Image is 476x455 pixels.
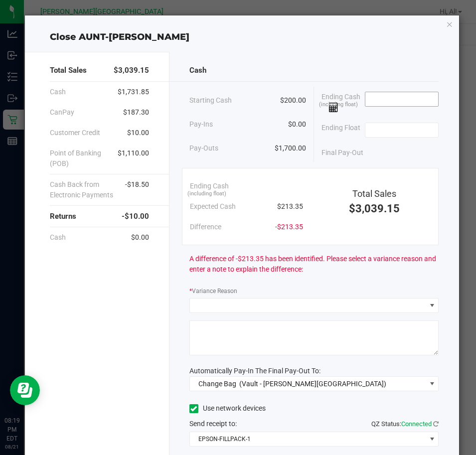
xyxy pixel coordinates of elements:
[275,143,306,153] span: $1,700.00
[277,201,303,212] span: $213.35
[118,87,149,97] span: $1,731.85
[190,201,236,212] span: Expected Cash
[198,380,236,388] span: Change Bag
[50,107,74,118] span: CanPay
[239,380,386,388] span: (Vault - [PERSON_NAME][GEOGRAPHIC_DATA])
[401,420,432,428] span: Connected
[114,65,149,76] span: $3,039.15
[50,148,118,169] span: Point of Banking (POB)
[187,190,226,198] span: (including float)
[50,206,149,227] div: Returns
[10,375,40,405] iframe: Resource center
[50,65,87,76] span: Total Sales
[189,403,266,414] label: Use network devices
[349,202,400,215] span: $3,039.15
[131,232,149,243] span: $0.00
[352,188,396,199] span: Total Sales
[190,222,221,232] span: Difference
[122,211,149,222] span: -$10.00
[321,148,363,158] span: Final Pay-Out
[189,95,232,106] span: Starting Cash
[321,92,365,113] span: Ending Cash
[50,128,100,138] span: Customer Credit
[189,420,237,428] span: Send receipt to:
[50,179,125,200] span: Cash Back from Electronic Payments
[189,143,218,153] span: Pay-Outs
[123,107,149,118] span: $187.30
[319,101,358,109] span: (including float)
[50,87,66,97] span: Cash
[127,128,149,138] span: $10.00
[190,432,426,446] span: EPSON-FILLPACK-1
[321,123,360,138] span: Ending Float
[288,119,306,130] span: $0.00
[189,65,206,76] span: Cash
[50,232,66,243] span: Cash
[280,95,306,106] span: $200.00
[189,254,439,275] span: A difference of -$213.35 has been identified. Please select a variance reason and enter a note to...
[189,287,237,296] label: Variance Reason
[25,30,459,44] div: Close AUNT-[PERSON_NAME]
[371,420,439,428] span: QZ Status:
[189,367,320,375] span: Automatically Pay-In The Final Pay-Out To:
[190,181,229,191] span: Ending Cash
[189,119,213,130] span: Pay-Ins
[118,148,149,169] span: $1,110.00
[125,179,149,200] span: -$18.50
[275,222,303,232] span: -$213.35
